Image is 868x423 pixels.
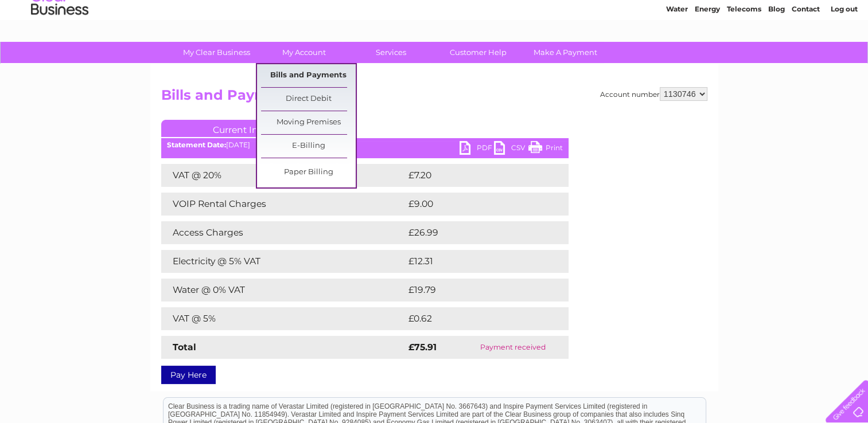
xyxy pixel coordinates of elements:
[256,42,351,63] a: My Account
[261,64,356,87] a: Bills and Payments
[652,6,731,20] a: 0333 014 3131
[261,135,356,158] a: E-Billing
[161,366,216,384] a: Pay Here
[406,250,543,273] td: £12.31
[792,49,820,57] a: Contact
[666,49,688,57] a: Water
[161,164,406,187] td: VAT @ 20%
[431,42,526,63] a: Customer Help
[518,42,613,63] a: Make A Payment
[161,279,406,301] td: Water @ 0% VAT
[600,87,707,101] div: Account number
[164,6,706,56] div: Clear Business is a trading name of Verastar Limited (registered in [GEOGRAPHIC_DATA] No. 3667643...
[161,193,406,216] td: VOIP Rental Charges
[408,342,437,352] strong: £75.91
[261,161,356,184] a: Paper Billing
[768,49,785,57] a: Blog
[161,250,406,273] td: Electricity @ 5% VAT
[458,336,568,359] td: Payment received
[406,307,542,330] td: £0.62
[30,30,89,65] img: logo.png
[161,221,406,244] td: Access Charges
[161,120,333,137] a: Current Invoice
[695,49,720,57] a: Energy
[494,141,528,158] a: CSV
[406,193,543,216] td: £9.00
[161,141,569,149] div: [DATE]
[169,42,264,63] a: My Clear Business
[460,141,494,158] a: PDF
[406,221,546,244] td: £26.99
[161,307,406,330] td: VAT @ 5%
[261,111,356,134] a: Moving Premises
[173,342,196,352] strong: Total
[727,49,761,57] a: Telecoms
[406,279,544,301] td: £19.79
[167,140,226,149] b: Statement Date:
[344,42,438,63] a: Services
[261,88,356,111] a: Direct Debit
[830,49,857,57] a: Log out
[528,141,563,158] a: Print
[161,87,707,109] h2: Bills and Payments
[406,164,542,187] td: £7.20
